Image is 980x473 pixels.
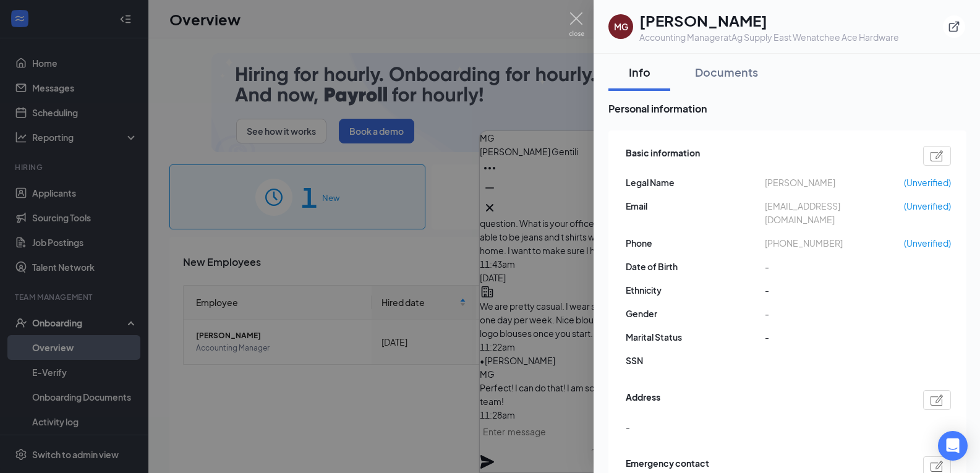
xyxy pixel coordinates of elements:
div: Info [621,64,658,80]
button: ExternalLink [943,15,965,38]
span: - [626,420,630,433]
span: [EMAIL_ADDRESS][DOMAIN_NAME] [765,199,904,226]
span: - [765,283,904,297]
span: Basic information [626,146,700,166]
span: Email [626,199,765,213]
div: Open Intercom Messenger [938,431,968,461]
span: Ethnicity [626,283,765,297]
span: [PERSON_NAME] [765,176,904,189]
div: MG [614,20,628,33]
svg: ExternalLink [948,20,960,33]
span: (Unverified) [904,176,951,189]
span: Date of Birth [626,260,765,273]
span: (Unverified) [904,199,951,213]
h1: [PERSON_NAME] [639,10,899,31]
span: Legal Name [626,176,765,189]
span: Marital Status [626,330,765,344]
span: - [765,260,904,273]
span: Phone [626,236,765,250]
span: Personal information [608,101,966,116]
span: (Unverified) [904,236,951,250]
span: SSN [626,354,765,367]
span: Gender [626,307,765,320]
div: Accounting Manager at Ag Supply East Wenatchee Ace Hardware [639,31,899,43]
span: Address [626,390,660,410]
span: - [765,330,904,344]
span: - [765,307,904,320]
span: [PHONE_NUMBER] [765,236,904,250]
div: Documents [695,64,758,80]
